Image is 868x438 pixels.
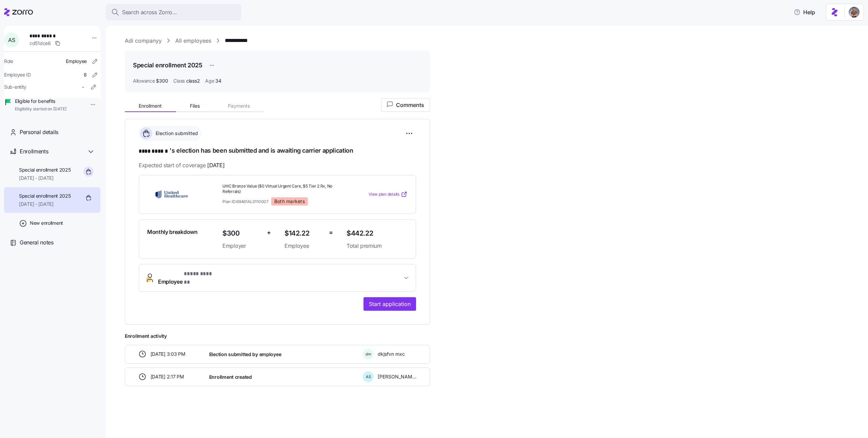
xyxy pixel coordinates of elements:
img: UnitedHealthcare [147,187,196,202]
span: Special enrollment 2025 [19,167,71,173]
span: - [82,84,84,90]
h1: Special enrollment 2025 [133,61,202,69]
span: [DATE] [207,161,224,170]
span: Sub-entity [4,84,26,90]
button: Start application [363,297,416,311]
a: Adi companyy [125,37,162,45]
span: Personal details [20,128,58,136]
span: $300 [222,228,261,239]
span: Help [794,8,815,16]
span: $142.22 [284,228,323,239]
span: Monthly breakdown [147,228,198,236]
span: Search across Zorro... [122,8,177,17]
span: [DATE] 3:03 PM [151,351,185,357]
span: Files [190,104,200,108]
span: Employer [222,242,261,250]
span: Eligibility started on [DATE] [15,106,66,112]
span: Employee [284,242,323,250]
span: Comments [387,101,424,109]
span: $300 [156,78,168,84]
span: A S [8,37,15,43]
span: UHC Bronze Value ($0 Virtual Urgent Care, $5 Tier 2 Rx, No Referrals) [222,183,341,195]
button: 0Comments [381,98,430,112]
span: Enrollment [139,104,162,108]
span: Enrollments [20,147,48,156]
span: [DATE] - [DATE] [19,175,71,181]
span: View plan details [369,191,399,198]
span: Election submitted by employee [209,351,281,358]
span: A S [366,375,371,379]
span: = [329,228,333,238]
span: + [267,228,271,238]
span: New enrollment [30,220,63,226]
span: Class [173,78,185,84]
span: 34 [215,78,221,84]
span: d m [366,352,371,356]
span: $442.22 [347,228,408,239]
span: Employee [158,270,218,286]
span: Eligible for benefits [15,98,66,105]
span: cd51dce6 [29,40,51,47]
button: Search across Zorro... [106,4,241,20]
span: [DATE] - [DATE] [19,201,71,207]
span: Expected start of coverage [139,161,224,170]
h1: 's election has been submitted and is awaiting carrier application [139,146,416,156]
span: Plan ID: 69461AL0110007 [222,199,269,204]
span: Payments [228,104,250,108]
span: [DATE] 2:17 PM [151,373,184,380]
span: Role [4,58,13,65]
span: class2 [186,78,200,84]
span: General notes [20,238,54,247]
span: Employee ID [4,71,31,78]
a: View plan details [369,191,408,198]
span: Enrollment created [209,374,252,380]
span: Start application [369,300,411,308]
span: Special enrollment 2025 [19,193,71,199]
span: Employee [66,58,87,65]
span: Election submitted [154,130,198,137]
span: Age [205,78,214,84]
span: dkjsfvn mxc [378,351,405,357]
img: 4405efb6-a4ff-4e3b-b971-a8a12b62b3ee-1719735568656.jpeg [849,7,860,18]
span: Allowance [133,78,155,84]
span: 8 [84,71,87,78]
a: All employees [175,37,211,45]
button: Help [788,5,821,19]
span: [PERSON_NAME] [378,373,416,380]
span: Enrollment activity [125,333,430,340]
span: Both markets [274,198,305,204]
span: Total premium [347,242,408,250]
svg: 0 [387,102,396,109]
